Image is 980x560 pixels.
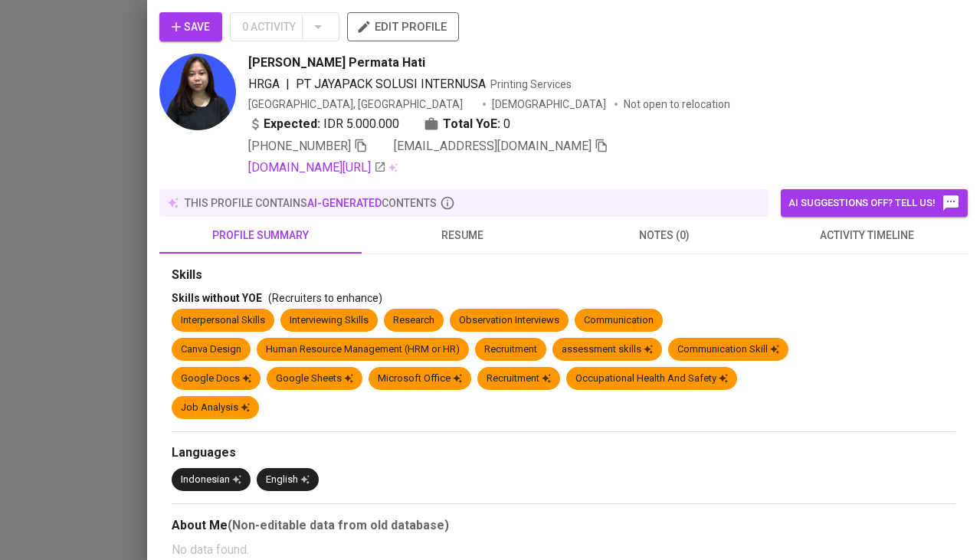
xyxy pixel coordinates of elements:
[492,97,608,112] span: [DEMOGRAPHIC_DATA]
[443,115,500,133] b: Total YoE:
[169,226,352,245] span: profile summary
[268,292,382,304] span: (Recruiters to enhance)
[172,541,955,559] p: No data found.
[459,313,559,328] div: Observation Interviews
[584,313,654,328] div: Communication
[290,313,369,328] div: Interviewing Skills
[575,372,728,386] div: Occupational Health And Safety
[159,12,222,41] button: Save
[276,372,353,386] div: Google Sheets
[296,77,486,91] span: PT JAYAPACK SOLUSI INTERNUSA
[181,313,265,328] div: Interpersonal Skills
[359,17,447,37] span: edit profile
[487,372,551,386] div: Recruitment
[677,342,779,357] div: Communication Skill
[248,115,399,133] div: IDR 5.000.000
[394,139,592,153] span: [EMAIL_ADDRESS][DOMAIN_NAME]
[172,516,955,535] div: About Me
[248,77,280,91] span: HRGA
[393,313,434,328] div: Research
[248,159,386,177] a: [DOMAIN_NAME][URL]
[266,473,310,487] div: English
[573,226,757,245] span: notes (0)
[347,20,459,32] a: edit profile
[286,75,290,93] span: |
[484,342,537,357] div: Recruitment
[503,115,510,133] span: 0
[228,518,449,532] b: (Non-editable data from old database)
[378,372,462,386] div: Microsoft Office
[307,197,382,209] span: AI-generated
[172,444,955,462] div: Languages
[775,226,959,245] span: activity timeline
[266,342,460,357] div: Human Resource Management (HRM or HR)
[248,139,351,153] span: [PHONE_NUMBER]
[181,401,250,415] div: Job Analysis
[248,97,477,112] div: [GEOGRAPHIC_DATA], [GEOGRAPHIC_DATA]
[562,342,653,357] div: assessment skills
[464,98,477,110] img: yH5BAEAAAAALAAAAAABAAEAAAIBRAA7
[248,54,425,72] span: [PERSON_NAME] Permata Hati
[172,18,210,37] span: Save
[172,267,955,284] div: Skills
[264,115,320,133] b: Expected:
[369,139,382,151] img: yH5BAEAAAAALAAAAAABAAEAAAIBRAA7
[172,292,262,304] span: Skills without YOE
[181,372,251,386] div: Google Docs
[371,226,555,245] span: resume
[490,78,572,90] span: Printing Services
[185,195,437,211] p: this profile contains contents
[159,54,236,130] img: e0ce7c6108623686459950f8bfa3c537.jpg
[788,194,960,212] span: AI suggestions off? Tell us!
[347,12,459,41] button: edit profile
[181,342,241,357] div: Canva Design
[624,97,730,112] p: Not open to relocation
[181,473,241,487] div: Indonesian
[781,189,968,217] button: AI suggestions off? Tell us!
